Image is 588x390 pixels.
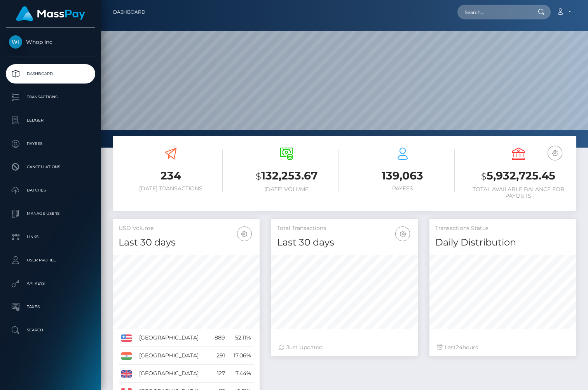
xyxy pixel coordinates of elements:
p: API Keys [9,278,92,289]
td: [GEOGRAPHIC_DATA] [136,329,210,347]
td: 17.06% [228,347,254,365]
h6: [DATE] Volume [234,186,338,193]
a: Manage Users [6,204,95,223]
a: Cancellations [6,157,95,177]
h5: Transactions Status [435,225,571,232]
h6: [DATE] Transactions [119,185,223,192]
p: Cancellations [9,161,92,173]
a: Ledger [6,111,95,130]
td: 889 [210,329,228,347]
img: GB.png [121,370,132,377]
a: Payees [6,134,95,153]
a: Transactions [6,87,95,107]
a: Search [6,320,95,340]
h3: 132,253.67 [234,168,338,184]
p: User Profile [9,254,92,266]
p: Batches [9,185,92,196]
td: 127 [210,365,228,383]
img: IN.png [121,352,132,359]
img: Whop Inc [9,35,22,49]
td: [GEOGRAPHIC_DATA] [136,347,210,365]
p: Dashboard [9,68,92,80]
td: 52.11% [228,329,254,347]
p: Taxes [9,301,92,313]
a: Batches [6,181,95,200]
p: Manage Users [9,208,92,219]
h6: Total Available Balance for Payouts [466,186,571,199]
td: 7.44% [228,365,254,383]
div: Last hours [437,343,569,352]
a: Dashboard [6,64,95,84]
h6: Payees [351,185,455,192]
a: Links [6,227,95,247]
a: User Profile [6,251,95,270]
h5: Total Transactions [277,225,412,232]
p: Payees [9,138,92,150]
a: API Keys [6,274,95,293]
a: Taxes [6,297,95,317]
h4: Daily Distribution [435,236,571,249]
small: $ [256,171,261,182]
p: Transactions [9,91,92,103]
p: Ledger [9,115,92,126]
p: Links [9,231,92,243]
img: MassPay Logo [16,6,85,21]
h3: 139,063 [351,168,455,183]
small: $ [481,171,487,182]
span: Whop Inc [6,38,95,45]
h4: Last 30 days [277,236,412,249]
p: Search [9,324,92,336]
h3: 5,932,725.45 [466,168,571,184]
h3: 234 [119,168,223,183]
a: Dashboard [113,4,145,20]
span: 24 [456,344,462,351]
td: 291 [210,347,228,365]
div: Just Updated [279,343,410,352]
h4: Last 30 days [119,236,254,249]
img: US.png [121,334,132,341]
td: [GEOGRAPHIC_DATA] [136,365,210,383]
input: Search... [457,5,530,19]
h5: USD Volume [119,225,254,232]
